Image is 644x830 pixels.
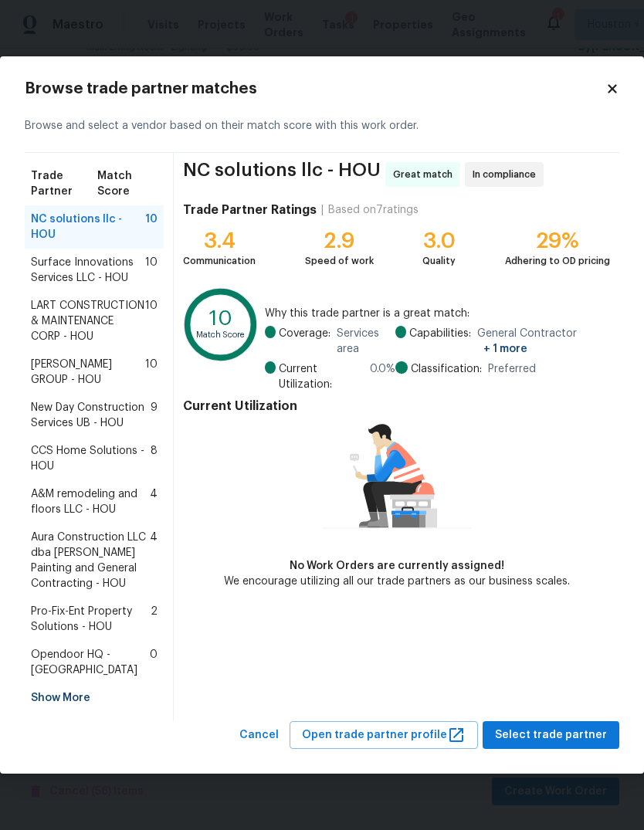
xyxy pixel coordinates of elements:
[31,357,145,388] span: [PERSON_NAME] GROUP - HOU
[239,726,279,745] span: Cancel
[290,721,478,750] button: Open trade partner profile
[97,168,158,199] span: Match Score
[473,167,542,182] span: In compliance
[224,574,570,589] div: We encourage utilizing all our trade partners as our business scales.
[25,684,164,712] div: Show More
[483,721,619,750] button: Select trade partner
[183,162,381,187] span: NC solutions llc - HOU
[337,326,395,357] span: Services area
[505,253,610,269] div: Adhering to OD pricing
[150,486,158,517] span: 4
[409,326,471,357] span: Capabilities:
[31,255,145,286] span: Surface Innovations Services LLC - HOU
[151,443,158,474] span: 8
[145,255,158,286] span: 10
[31,298,145,344] span: LART CONSTRUCTION & MAINTENANCE CORP - HOU
[233,721,285,750] button: Cancel
[265,306,610,321] span: Why this trade partner is a great match:
[145,212,158,242] span: 10
[31,647,150,678] span: Opendoor HQ - [GEOGRAPHIC_DATA]
[145,357,158,388] span: 10
[422,233,456,249] div: 3.0
[505,233,610,249] div: 29%
[150,530,158,591] span: 4
[411,361,482,377] span: Classification:
[183,202,317,218] h4: Trade Partner Ratings
[183,398,610,414] h4: Current Utilization
[31,486,150,517] span: A&M remodeling and floors LLC - HOU
[370,361,395,392] span: 0.0 %
[305,253,374,269] div: Speed of work
[31,168,97,199] span: Trade Partner
[317,202,328,218] div: |
[224,558,570,574] div: No Work Orders are currently assigned!
[393,167,459,182] span: Great match
[31,212,145,242] span: NC solutions llc - HOU
[31,443,151,474] span: CCS Home Solutions - HOU
[279,326,330,357] span: Coverage:
[209,307,232,328] text: 10
[196,330,246,339] text: Match Score
[25,100,619,153] div: Browse and select a vendor based on their match score with this work order.
[150,647,158,678] span: 0
[151,604,158,635] span: 2
[31,604,151,635] span: Pro-Fix-Ent Property Solutions - HOU
[483,344,527,354] span: + 1 more
[328,202,419,218] div: Based on 7 ratings
[488,361,536,377] span: Preferred
[495,726,607,745] span: Select trade partner
[145,298,158,344] span: 10
[305,233,374,249] div: 2.9
[279,361,364,392] span: Current Utilization:
[31,530,150,591] span: Aura Construction LLC dba [PERSON_NAME] Painting and General Contracting - HOU
[183,233,256,249] div: 3.4
[302,726,466,745] span: Open trade partner profile
[151,400,158,431] span: 9
[31,400,151,431] span: New Day Construction Services UB - HOU
[477,326,610,357] span: General Contractor
[422,253,456,269] div: Quality
[183,253,256,269] div: Communication
[25,81,605,97] h2: Browse trade partner matches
